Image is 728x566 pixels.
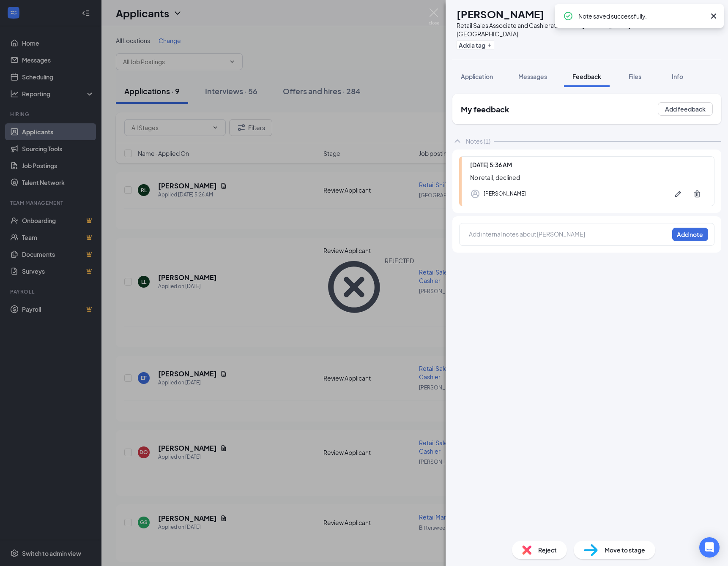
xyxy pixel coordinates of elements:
[457,41,494,49] button: PlusAdd a tag
[470,161,512,169] span: [DATE] 5:36 AM
[461,73,493,80] span: Application
[578,11,705,21] div: Note saved successfully.
[629,73,641,80] span: Files
[658,102,713,116] button: Add feedback
[693,190,701,198] svg: Trash
[605,545,645,555] span: Move to stage
[689,185,706,202] button: Trash
[457,7,544,21] h1: [PERSON_NAME]
[699,537,720,558] div: Open Intercom Messenger
[484,190,526,198] div: [PERSON_NAME]
[470,173,706,182] div: No retail, declined
[672,73,683,80] span: Info
[487,43,492,48] svg: Plus
[563,11,573,21] svg: CheckmarkCircle
[538,545,557,555] span: Reject
[470,189,480,199] svg: Profile
[709,11,719,21] svg: Cross
[461,104,509,114] h2: My feedback
[518,73,547,80] span: Messages
[672,228,708,241] button: Add note
[457,21,666,38] div: Retail Sales Associate and Cashier at Loveland [PERSON_NAME][GEOGRAPHIC_DATA]
[674,190,682,198] svg: Pen
[572,73,601,80] span: Feedback
[670,185,687,202] button: Pen
[452,136,463,146] svg: ChevronUp
[466,137,490,145] div: Notes (1)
